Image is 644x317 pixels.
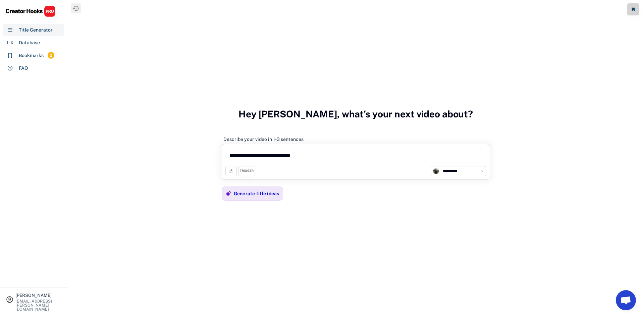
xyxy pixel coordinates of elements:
a: Open chat [616,290,636,310]
div: 2 [48,53,54,58]
div: [EMAIL_ADDRESS][PERSON_NAME][DOMAIN_NAME] [15,299,61,311]
div: FAQ [19,65,28,72]
div: TRIGGER [240,169,254,173]
div: Bookmarks [19,52,44,59]
div: Describe your video in 1-3 sentences [223,136,304,142]
img: CHPRO%20Logo.svg [5,5,56,17]
div: Title Generator [19,27,53,34]
div: Generate title ideas [234,191,279,197]
div: Database [19,39,40,46]
div: [PERSON_NAME] [15,293,61,298]
h3: Hey [PERSON_NAME], what's your next video about? [238,101,473,127]
img: channels4_profile.jpg [433,168,439,174]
